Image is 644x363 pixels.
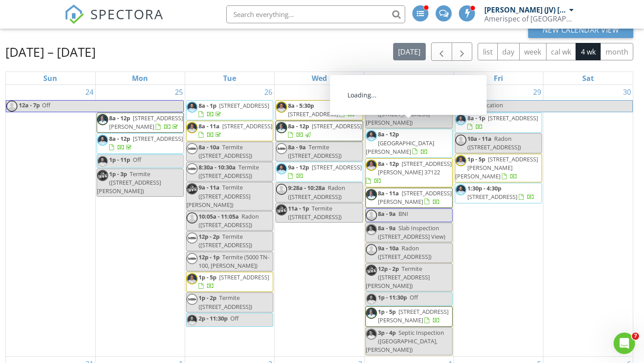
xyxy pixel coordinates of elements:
[312,122,362,130] span: [STREET_ADDRESS]
[452,42,473,61] button: Next
[133,156,141,164] span: Off
[378,189,452,206] span: [STREET_ADDRESS][PERSON_NAME]
[288,110,338,118] span: [STREET_ADDRESS]
[263,85,274,99] a: Go to August 26, 2025
[366,130,434,155] a: 8a - 12p [GEOGRAPHIC_DATA][PERSON_NAME]
[378,308,449,324] span: [STREET_ADDRESS][PERSON_NAME]
[366,265,377,276] img: screenshot_20241018_003529.png
[199,294,216,302] span: 1p - 2p
[366,329,377,340] img: owner_jd_munns.png
[64,4,84,24] img: The Best Home Inspection Software - Spectora
[109,135,130,143] span: 8a - 12p
[97,170,108,181] img: screenshot_20241018_003529.png
[366,265,430,290] span: Termite ([STREET_ADDRESS][PERSON_NAME])
[199,294,252,310] span: Termite ([STREET_ADDRESS])
[546,43,576,60] button: cal wk
[378,130,399,138] span: 8a - 12p
[366,101,377,113] img: screenshot_20241018_003529.png
[467,135,521,151] span: Radon ([STREET_ADDRESS])
[528,22,634,38] button: New Calendar View
[186,232,198,244] img: 348s.png
[199,314,228,322] span: 2p - 11:30p
[109,135,183,151] a: 8a - 12p [STREET_ADDRESS]
[199,122,220,130] span: 8a - 11a
[199,273,216,281] span: 1p - 5p
[42,101,51,109] span: Off
[352,85,364,99] a: Go to August 27, 2025
[378,160,399,168] span: 8a - 12p
[288,101,314,110] span: 8a - 5:30p
[275,121,363,141] a: 8a - 12p [STREET_ADDRESS]
[378,224,445,241] span: Slab Inspection ([STREET_ADDRESS] View)
[455,135,466,146] img: default-user-f0147aede5fd5fa78ca7ade42f37bd4542148d508eef1c3d3ea960f66861d68b.jpg
[186,212,198,224] img: default-user-f0147aede5fd5fa78ca7ade42f37bd4542148d508eef1c3d3ea960f66861d68b.jpg
[378,244,432,261] span: Radon ([STREET_ADDRESS])
[366,101,430,127] span: Termite ([STREET_ADDRESS][PERSON_NAME])
[455,155,538,180] a: 1p - 5p [STREET_ADDRESS][PERSON_NAME][PERSON_NAME]
[275,85,364,357] td: Go to August 27, 2025
[580,72,596,84] a: Saturday
[467,193,517,201] span: [STREET_ADDRESS]
[467,184,534,201] a: 1:30p - 4:30p [STREET_ADDRESS]
[378,293,407,301] span: 1p - 11:30p
[185,85,275,357] td: Go to August 26, 2025
[378,265,399,273] span: 12p - 2p
[186,143,198,154] img: 348s.png
[467,114,485,122] span: 8a - 1p
[109,170,127,178] span: 1p - 3p
[199,101,216,110] span: 8a - 1p
[366,329,444,354] span: Septic Inspection ([GEOGRAPHIC_DATA], [PERSON_NAME])
[378,189,452,206] a: 8a - 11a [STREET_ADDRESS][PERSON_NAME]
[478,43,498,60] button: list
[467,101,478,112] span: 12a
[484,5,567,14] div: [PERSON_NAME] (JV) [PERSON_NAME]
[455,154,542,183] a: 1p - 5p [STREET_ADDRESS][PERSON_NAME][PERSON_NAME]
[109,114,130,122] span: 8a - 12p
[199,163,259,180] span: Termite ([STREET_ADDRESS])
[186,272,273,292] a: 1p - 5p [STREET_ADDRESS]
[276,184,287,195] img: default-user-f0147aede5fd5fa78ca7ade42f37bd4542148d508eef1c3d3ea960f66861d68b.jpg
[288,101,355,118] a: 8a - 5:30p [STREET_ADDRESS]
[393,43,426,60] button: [DATE]
[186,294,198,305] img: 348s.png
[455,184,466,195] img: inspector_james_vollmer.png
[366,160,452,185] a: 8a - 12p [STREET_ADDRESS] [PERSON_NAME] 37122
[97,114,108,125] img: inspector_jon_gilles.png
[378,308,396,316] span: 1p - 5p
[455,155,466,166] img: inspector_ed_seidenkranz.png
[109,114,183,131] a: 8a - 12p [STREET_ADDRESS][PERSON_NAME]
[365,129,453,158] a: 8a - 12p [GEOGRAPHIC_DATA][PERSON_NAME]
[6,101,17,112] img: default-user-f0147aede5fd5fa78ca7ade42f37bd4542148d508eef1c3d3ea960f66861d68b.jpg
[199,273,269,290] a: 1p - 5p [STREET_ADDRESS]
[199,253,269,270] span: Termite (5000 TN-100, [PERSON_NAME])
[453,85,543,357] td: Go to August 29, 2025
[199,253,220,261] span: 12p - 1p
[64,12,164,31] a: SPECTORA
[366,293,377,304] img: inspector_james_vollmer.png
[109,114,183,131] span: [STREET_ADDRESS][PERSON_NAME]
[378,210,396,218] span: 8a - 9a
[199,122,272,139] a: 8a - 11a [STREET_ADDRESS]
[455,183,542,203] a: 1:30p - 4:30p [STREET_ADDRESS]
[133,135,183,143] span: [STREET_ADDRESS]
[199,101,269,118] a: 8a - 1p [STREET_ADDRESS]
[84,85,95,99] a: Go to August 24, 2025
[186,100,273,120] a: 8a - 1p [STREET_ADDRESS]
[366,224,377,235] img: owner_jd_munns.png
[186,273,198,284] img: inspector_ed_seidenkranz.png
[312,163,362,171] span: [STREET_ADDRESS]
[186,183,198,194] img: screenshot_20241018_003529.png
[366,189,377,200] img: inspector_jon_gilles.png
[467,184,501,192] span: 1:30p - 4:30p
[455,101,466,112] img: owner_jd_munns.png
[42,72,59,84] a: Sunday
[186,101,198,113] img: inspector_james_vollmer.png
[366,308,377,319] img: inspector_jon_gilles.png
[97,135,108,146] img: inspector_james_vollmer.png
[288,204,342,221] span: Termite ([STREET_ADDRESS])
[410,293,418,301] span: Off
[226,5,405,23] input: Search everything...
[310,72,329,84] a: Wednesday
[480,101,503,109] span: Vacation
[366,130,377,141] img: inspector_james_vollmer.png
